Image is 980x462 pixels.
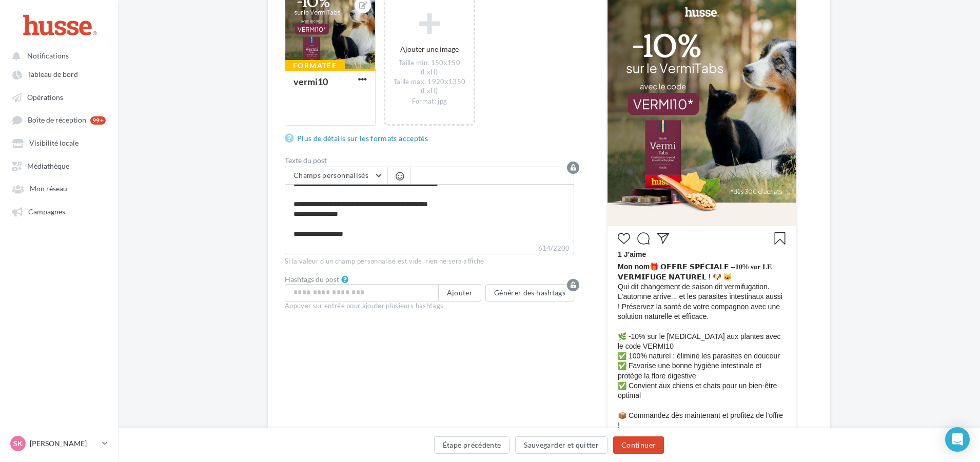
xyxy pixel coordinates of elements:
label: 614/2200 [285,243,574,254]
button: Étape précédente [434,436,510,454]
a: Visibilité locale [6,133,112,152]
div: vermi10 [293,76,328,87]
a: Médiathèque [6,156,112,175]
button: Champs personnalisés [285,167,387,185]
span: Champs personnalisés [293,171,368,179]
span: Campagnes [28,207,65,216]
div: Appuyer sur entrée pour ajouter plusieurs hashtags [285,302,574,311]
button: Continuer [613,436,664,454]
a: Campagnes [6,202,112,220]
p: [PERSON_NAME] [30,438,98,449]
span: Tableau de bord [28,70,78,79]
div: 99+ [90,116,106,125]
label: Hashtags du post [285,276,339,283]
div: Open Intercom Messenger [945,427,970,452]
a: SK [PERSON_NAME] [8,434,110,453]
label: Texte du post [285,157,574,164]
a: Tableau de bord [6,65,112,83]
a: Boîte de réception 99+ [6,110,112,129]
svg: Enregistrer [774,232,786,245]
button: Ajouter [438,284,481,302]
span: Boîte de réception [28,116,86,125]
span: Notifications [27,51,69,60]
svg: Partager la publication [657,232,669,245]
span: Visibilité locale [29,139,79,148]
span: Mon nom [618,263,650,271]
span: 🎁 𝗢𝗙𝗙𝗥𝗘 𝗦𝗣𝗘́𝗖𝗜𝗔𝗟𝗘 –𝟏𝟎% 𝐬𝐮𝐫 𝐋𝐄 𝗩𝗘𝗥𝗠𝗜𝗙𝗨𝗚𝗘 𝗡𝗔𝗧𝗨𝗥𝗘𝗟 ! 🐶 🐱 Qui dit changement de saison dit vermifugat... [618,262,786,460]
span: Opérations [27,93,63,102]
span: Mon réseau [30,185,67,193]
svg: J’aime [618,232,630,245]
div: Si la valeur d'un champ personnalisé est vide, rien ne sera affiché [285,257,574,266]
a: Opérations [6,88,112,106]
span: Médiathèque [27,162,69,170]
span: SK [13,438,23,449]
a: Mon réseau [6,179,112,197]
div: Formatée [285,60,345,71]
svg: Commenter [637,232,650,245]
a: Plus de détails sur les formats acceptés [285,132,432,145]
button: Générer des hashtags [485,284,574,302]
button: Sauvegarder et quitter [515,436,607,454]
div: 1 J’aime [618,250,786,262]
